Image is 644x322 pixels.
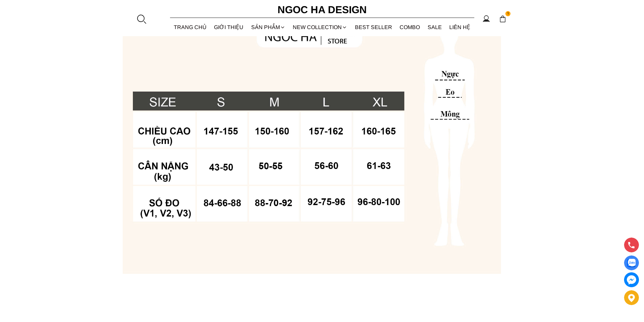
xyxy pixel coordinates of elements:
a: SALE [424,18,446,36]
a: LIÊN HỆ [446,18,474,36]
img: Display image [627,259,636,267]
span: 1 [505,11,511,17]
a: Combo [396,18,424,36]
a: TRANG CHỦ [170,18,211,36]
a: messenger [624,272,639,287]
a: Display image [624,255,639,270]
img: img-CART-ICON-ksit0nf1 [499,15,506,23]
a: BEST SELLER [351,18,396,36]
a: GIỚI THIỆU [210,18,247,36]
a: NEW COLLECTION [289,18,351,36]
div: SẢN PHẨM [247,18,289,36]
a: Ngoc Ha Design [271,2,373,18]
